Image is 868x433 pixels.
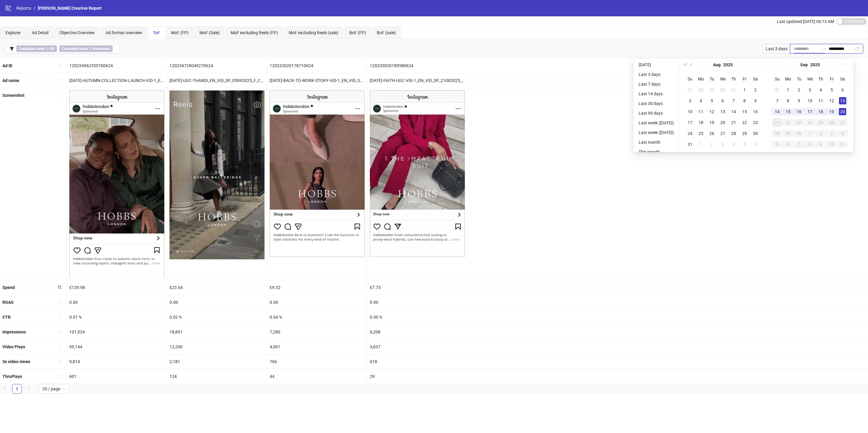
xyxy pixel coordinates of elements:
div: 26 [708,130,715,137]
td: 2025-09-01 [783,84,794,95]
div: 0.04 % [267,310,367,324]
div: 7 [795,141,803,148]
div: 11 [697,108,705,115]
td: 2025-10-11 [837,139,848,150]
td: 2025-09-18 [815,106,826,117]
b: Ad ID [2,63,12,68]
td: 2025-08-17 [685,117,695,128]
li: Last 7 days [636,80,676,88]
td: 2025-09-24 [804,117,815,128]
td: 2025-07-27 [685,84,695,95]
div: 22 [784,119,792,126]
b: ThruPlays [2,374,22,379]
td: 2025-08-15 [739,106,750,117]
div: 22 [741,119,748,126]
td: 2025-09-01 [695,139,706,150]
td: 2025-09-14 [772,106,783,117]
td: 2025-08-05 [706,95,717,106]
td: 2025-08-06 [717,95,728,106]
div: 27 [686,86,694,93]
div: 2 [795,86,803,93]
div: 17 [686,119,694,126]
td: 2025-09-20 [837,106,848,117]
a: 1 [12,384,21,393]
div: 29 [708,86,715,93]
td: 2025-08-19 [706,117,717,128]
div: 30 [795,130,803,137]
span: sort-ascending [57,345,61,349]
td: 2025-09-25 [815,117,826,128]
div: 11 [839,141,846,148]
td: 2025-09-08 [783,95,794,106]
li: Last month [636,139,676,146]
div: 13 [839,97,846,104]
span: MoF (Sale) [199,30,220,35]
div: 0.00 [67,295,167,310]
span: sort-ascending [57,78,61,83]
button: Previous month (PageUp) [688,59,695,71]
td: 2025-07-31 [728,84,739,95]
span: ToF [153,30,160,35]
div: 5 [828,86,835,93]
button: Choose a month [800,59,808,71]
div: 101,524 [67,325,167,339]
td: 2025-07-28 [695,84,706,95]
td: 2025-09-19 [826,106,837,117]
div: 17 [806,108,814,115]
span: BoF (FP) [349,30,366,35]
td: 2025-08-24 [685,128,695,139]
td: 2025-08-23 [750,117,761,128]
td: 2025-10-04 [837,128,848,139]
div: 25 [697,130,705,137]
div: 10 [806,97,814,104]
img: Screenshot 120234562355700624 [69,90,164,277]
td: 2025-07-30 [717,84,728,95]
div: 21 [730,119,737,126]
th: Mo [783,74,794,84]
td: 2025-09-17 [804,106,815,117]
td: 2025-09-02 [706,139,717,150]
div: 5 [741,141,748,148]
td: 2025-08-28 [728,128,739,139]
td: 2025-09-05 [826,84,837,95]
li: / [34,5,35,11]
img: Screenshot 120234728049270624 [169,90,265,259]
td: 2025-08-25 [695,128,706,139]
div: 6 [839,86,846,93]
span: Last updated [DATE] 06:13 AM [777,19,834,24]
div: 19 [828,108,835,115]
div: 16 [752,108,759,115]
img: Screenshot 120233020189580624 [370,90,465,257]
span: to [821,46,826,51]
div: 9 [795,97,803,104]
li: Last 30 days [636,100,676,107]
span: left [3,387,7,390]
th: Su [685,74,695,84]
div: 28 [774,130,781,137]
td: 2025-08-26 [706,128,717,139]
th: Mo [695,74,706,84]
td: 2025-09-27 [837,117,848,128]
td: 2025-08-30 [750,128,761,139]
td: 2025-09-22 [783,117,794,128]
div: 8 [784,97,792,104]
span: right [27,387,31,390]
b: Awareness [93,47,110,51]
td: 2025-09-21 [772,117,783,128]
td: 2025-08-03 [685,95,695,106]
td: 2025-10-07 [794,139,804,150]
li: Next Page [24,384,34,394]
td: 2025-09-02 [794,84,804,95]
div: 25 [817,119,824,126]
td: 2025-08-12 [706,106,717,117]
div: 3 [686,97,694,104]
li: This month [636,148,676,156]
div: 120233020178710624 [267,58,367,73]
li: Last week ([DATE]) [636,119,676,126]
div: 9,814 [67,354,167,369]
div: £7.73 [367,280,467,295]
span: sort-ascending [57,315,61,319]
div: 0.01 % [67,310,167,324]
div: £129.98 [67,280,167,295]
div: 9 [752,97,759,104]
